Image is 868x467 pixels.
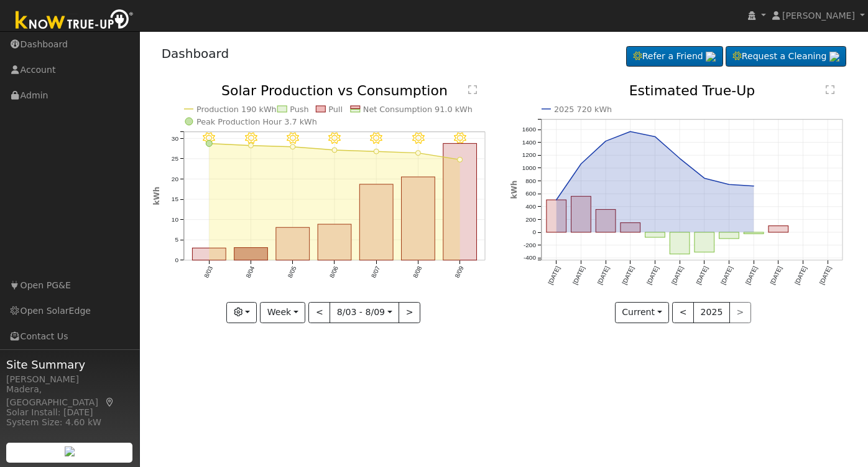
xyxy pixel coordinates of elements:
span: Site Summary [6,356,133,373]
i: 8/06 - Clear [328,133,341,145]
a: Request a Cleaning [726,46,846,67]
circle: onclick="" [677,156,682,161]
text: 8/05 [286,265,297,280]
text: Pull [328,105,343,114]
img: retrieve [65,446,75,456]
circle: onclick="" [290,144,295,149]
text: [DATE] [695,265,709,286]
rect: onclick="" [596,210,616,233]
rect: onclick="" [744,232,764,233]
a: Refer a Friend [626,46,723,67]
text: 8/03 [203,265,214,280]
text: [DATE] [670,265,685,286]
rect: onclick="" [443,144,477,261]
circle: onclick="" [579,162,584,167]
text: [DATE] [818,265,833,286]
div: System Size: 4.60 kW [6,416,133,429]
a: Map [104,397,116,407]
text: 20 [171,176,178,182]
rect: onclick="" [234,248,267,260]
circle: onclick="" [554,197,559,202]
div: Solar Install: [DATE] [6,406,133,419]
button: < [308,302,330,323]
text: 8/08 [412,265,423,280]
text: 5 [175,237,178,243]
i: 8/03 - Clear [203,133,215,145]
text:  [468,85,477,95]
i: 8/09 - Clear [454,133,466,145]
circle: onclick="" [206,141,212,147]
i: 8/07 - Clear [370,133,382,145]
circle: onclick="" [603,139,608,144]
text: -200 [524,242,536,248]
div: Madera, [GEOGRAPHIC_DATA] [6,383,133,409]
rect: onclick="" [547,200,566,232]
img: retrieve [829,52,839,62]
circle: onclick="" [727,182,732,187]
text: [DATE] [571,265,586,286]
button: < [672,302,694,323]
text: 0 [532,229,536,236]
rect: onclick="" [670,232,690,254]
circle: onclick="" [415,151,420,156]
text: [DATE] [621,265,635,286]
text: [DATE] [769,265,783,286]
rect: onclick="" [645,232,665,237]
text: Solar Production vs Consumption [221,83,448,98]
rect: onclick="" [621,223,640,232]
img: retrieve [706,52,716,62]
text: 30 [171,135,178,142]
button: Week [260,302,305,323]
rect: onclick="" [318,224,351,260]
text: Estimated True-Up [629,83,755,98]
text: 200 [525,216,536,223]
text: [DATE] [744,265,759,286]
text: 8/04 [244,265,256,280]
text: 600 [525,191,536,197]
text: kWh [152,187,161,205]
text: 8/09 [453,265,464,280]
text: 15 [171,196,178,203]
text: 1600 [522,126,537,133]
text: Production 190 kWh [196,105,277,114]
rect: onclick="" [571,197,591,233]
rect: onclick="" [769,226,788,232]
text: [DATE] [596,265,611,286]
i: 8/08 - Clear [412,133,425,145]
span: [PERSON_NAME] [782,11,855,21]
i: 8/04 - Clear [244,133,257,145]
text: Peak Production Hour 3.7 kWh [196,117,317,126]
circle: onclick="" [458,158,463,163]
rect: onclick="" [359,184,393,260]
circle: onclick="" [248,143,253,148]
text: 2025 720 kWh [554,105,612,114]
text: kWh [510,181,519,199]
rect: onclick="" [719,232,739,238]
a: Dashboard [162,46,229,61]
img: Know True-Up [9,7,140,35]
text: Net Consumption 91.0 kWh [363,105,473,114]
text: [DATE] [719,265,734,286]
text: 400 [525,203,536,210]
text: 1000 [522,164,537,171]
text: [DATE] [645,265,660,286]
text:  [826,85,834,95]
button: 8/03 - 8/09 [330,302,399,323]
text: [DATE] [794,265,808,286]
button: Current [615,302,670,323]
circle: onclick="" [374,149,379,154]
text: 25 [171,155,178,162]
rect: onclick="" [695,232,714,252]
text: 8/07 [370,265,381,280]
circle: onclick="" [628,130,633,134]
text: 0 [175,257,178,263]
text: 8/06 [328,265,339,280]
circle: onclick="" [653,134,658,139]
button: > [399,302,420,323]
text: -400 [524,255,536,262]
i: 8/05 - Clear [287,133,299,145]
button: 2025 [693,302,730,323]
circle: onclick="" [332,148,337,153]
text: Push [290,105,308,114]
circle: onclick="" [752,184,757,189]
